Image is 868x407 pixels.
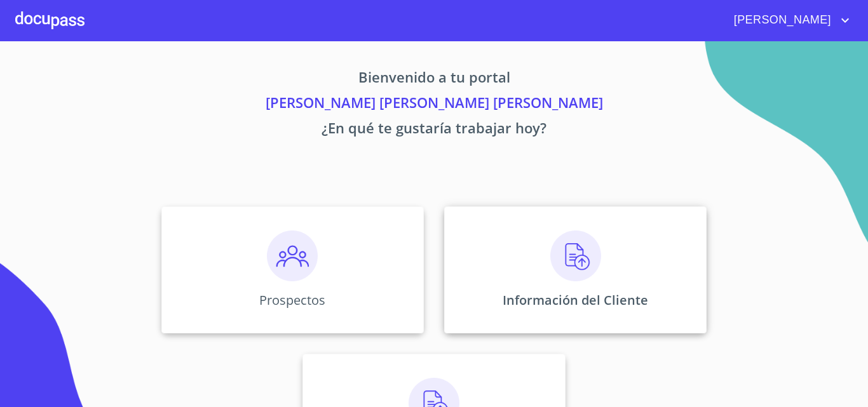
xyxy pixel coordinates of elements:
p: Información del Cliente [503,291,648,309]
p: Prospectos [259,291,325,309]
img: prospectos.png [267,230,318,281]
button: account of current user [724,10,853,30]
p: Bienvenido a tu portal [43,67,825,92]
p: ¿En qué te gustaría trabajar hoy? [43,117,825,143]
span: [PERSON_NAME] [724,10,837,30]
img: carga.png [550,230,601,281]
p: [PERSON_NAME] [PERSON_NAME] [PERSON_NAME] [43,92,825,117]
